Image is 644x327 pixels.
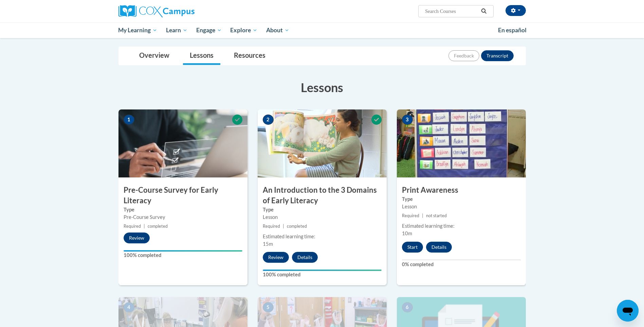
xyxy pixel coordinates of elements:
label: 100% completed [263,271,382,278]
button: Account Settings [505,5,526,16]
img: Course Image [258,109,387,177]
h3: Pre-Course Survey for Early Literacy [118,185,247,206]
span: | [422,213,423,218]
span: Required [263,224,280,229]
span: 5 [263,302,274,312]
button: Details [292,252,318,263]
a: Cox Campus [118,5,247,17]
a: Engage [192,22,226,38]
span: 3 [402,115,413,125]
span: Explore [230,26,257,34]
button: Transcript [481,50,514,61]
span: Required [124,224,141,229]
a: En español [494,23,531,37]
button: Start [402,242,423,253]
span: | [144,224,145,229]
a: Learn [162,22,192,38]
a: Overview [132,47,176,65]
label: 100% completed [124,252,242,259]
h3: Lessons [118,79,526,96]
span: Engage [196,26,222,34]
label: Type [124,206,242,213]
a: Lessons [183,47,220,65]
div: Estimated learning time: [402,222,521,230]
span: completed [148,224,168,229]
a: Resources [227,47,272,65]
button: Search [479,7,489,15]
iframe: Button to launch messaging window [617,300,639,322]
span: 6 [402,302,413,312]
span: Required [402,213,419,218]
label: Type [402,195,521,203]
span: completed [287,224,307,229]
h3: Print Awareness [397,185,526,195]
button: Review [124,233,150,243]
span: | [283,224,284,229]
span: En español [498,27,527,34]
div: Pre-Course Survey [124,213,242,221]
div: Your progress [124,250,242,252]
span: My Learning [118,26,157,34]
button: Review [263,252,289,263]
span: 1 [124,115,134,125]
div: Main menu [108,22,536,38]
div: Lesson [263,213,382,221]
span: About [266,26,289,34]
label: 0% completed [402,261,521,268]
span: 2 [263,115,274,125]
a: About [262,22,294,38]
span: not started [426,213,447,218]
button: Feedback [448,50,479,61]
span: Learn [166,26,187,34]
span: 10m [402,230,412,236]
div: Lesson [402,203,521,210]
h3: An Introduction to the 3 Domains of Early Literacy [258,185,387,206]
a: My Learning [114,22,162,38]
label: Type [263,206,382,213]
span: 4 [124,302,134,312]
img: Course Image [397,109,526,177]
div: Your progress [263,270,382,271]
span: 15m [263,241,273,247]
div: Estimated learning time: [263,233,382,240]
a: Explore [226,22,262,38]
img: Course Image [118,109,247,177]
button: Details [426,242,452,253]
img: Cox Campus [118,5,195,17]
input: Search Courses [424,7,479,15]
